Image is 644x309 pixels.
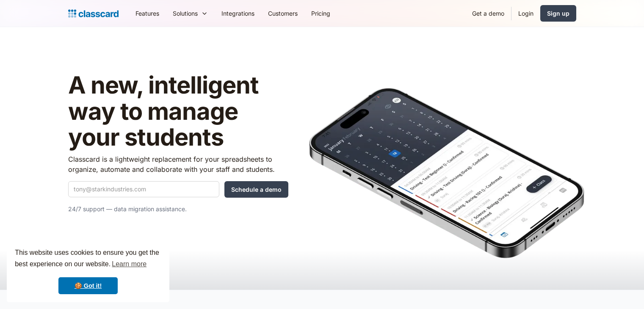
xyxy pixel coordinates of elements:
div: Sign up [547,9,569,18]
input: tony@starkindustries.com [68,181,219,197]
div: Solutions [166,4,215,23]
div: Solutions [173,9,198,18]
a: Get a demo [465,4,511,23]
input: Schedule a demo [224,181,288,198]
a: Features [129,4,166,23]
span: This website uses cookies to ensure you get the best experience on our website. [15,248,161,270]
div: cookieconsent [7,240,169,302]
a: Customers [261,4,304,23]
form: Quick Demo Form [68,181,288,198]
a: Sign up [540,5,576,22]
a: Pricing [304,4,337,23]
p: 24/7 support — data migration assistance. [68,204,288,214]
a: Logo [68,8,119,19]
a: dismiss cookie message [58,277,118,294]
h1: A new, intelligent way to manage your students [68,72,288,151]
a: Login [511,4,540,23]
p: Classcard is a lightweight replacement for your spreadsheets to organize, automate and collaborat... [68,154,288,174]
a: learn more about cookies [111,258,148,270]
a: Integrations [215,4,261,23]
